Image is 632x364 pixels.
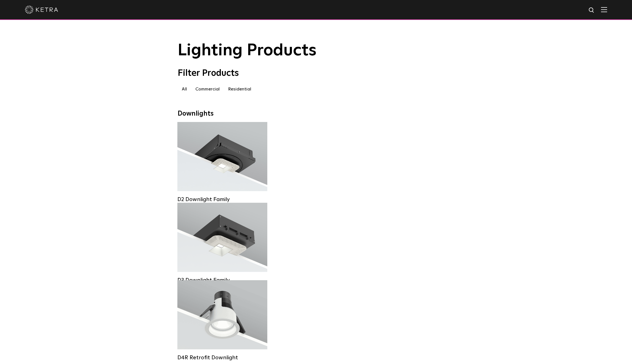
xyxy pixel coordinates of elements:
div: Filter Products [178,68,454,79]
div: D2 Downlight Family [177,196,267,203]
a: D3 Downlight Family Lumen Output:700 / 900 / 1100Colors:White / Black / Silver / Bronze / Paintab... [177,203,267,272]
img: Hamburger%20Nav.svg [601,7,607,12]
a: D4R Retrofit Downlight Lumen Output:800Colors:White / BlackBeam Angles:15° / 25° / 40° / 60°Watta... [177,280,267,349]
label: Residential [224,84,255,94]
div: D3 Downlight Family [177,277,267,284]
label: Commercial [191,84,224,94]
img: ketra-logo-2019-white [25,6,58,14]
div: Downlights [178,110,454,118]
div: D4R Retrofit Downlight [177,354,267,361]
a: D2 Downlight Family Lumen Output:1200Colors:White / Black / Gloss Black / Silver / Bronze / Silve... [177,122,267,194]
label: All [178,84,191,94]
span: Lighting Products [178,42,317,59]
img: search icon [588,7,595,14]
